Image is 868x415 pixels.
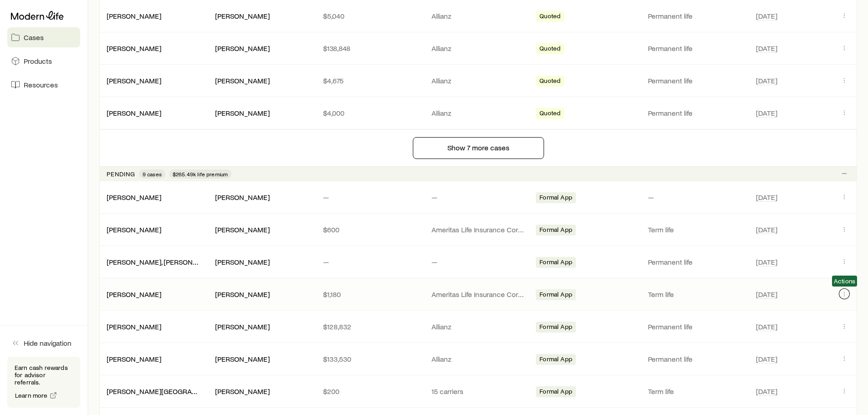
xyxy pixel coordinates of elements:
[107,354,161,364] div: [PERSON_NAME]
[648,193,742,202] p: —
[539,109,560,119] span: Quoted
[539,45,560,54] span: Quoted
[24,80,58,89] span: Resources
[107,322,161,331] a: [PERSON_NAME]
[648,108,742,118] p: Permanent life
[648,225,742,234] p: Term life
[756,44,777,53] span: [DATE]
[756,354,777,364] span: [DATE]
[107,108,161,117] a: [PERSON_NAME]
[648,387,742,396] p: Term life
[648,11,742,20] p: Permanent life
[323,76,417,85] p: $4,675
[107,387,230,395] a: [PERSON_NAME][GEOGRAPHIC_DATA]
[107,44,161,53] div: [PERSON_NAME]
[648,76,742,85] p: Permanent life
[107,11,161,20] a: [PERSON_NAME]
[539,291,572,300] span: Formal App
[323,225,417,234] p: $600
[7,357,80,408] div: Earn cash rewards for advisor referrals.Learn more
[7,75,80,95] a: Resources
[756,387,777,396] span: [DATE]
[539,355,572,365] span: Formal App
[107,170,135,178] p: Pending
[143,170,162,178] span: 9 cases
[413,137,544,159] button: Show 7 more cases
[15,364,73,386] p: Earn cash rewards for advisor referrals.
[215,322,270,332] div: [PERSON_NAME]
[431,225,525,234] p: Ameritas Life Insurance Corp. (Ameritas)
[431,290,525,299] p: Ameritas Life Insurance Corp. (Ameritas)
[539,226,572,236] span: Formal App
[215,290,270,299] div: [PERSON_NAME]
[215,225,270,235] div: [PERSON_NAME]
[431,11,525,20] p: Allianz
[107,387,200,396] div: [PERSON_NAME][GEOGRAPHIC_DATA]
[24,56,52,66] span: Products
[539,77,560,87] span: Quoted
[539,388,572,397] span: Formal App
[648,44,742,53] p: Permanent life
[323,11,417,20] p: $5,040
[648,354,742,364] p: Permanent life
[107,225,161,235] div: [PERSON_NAME]
[756,225,777,234] span: [DATE]
[107,193,161,201] a: [PERSON_NAME]
[215,76,270,86] div: [PERSON_NAME]
[431,322,525,331] p: Allianz
[539,194,572,203] span: Formal App
[215,108,270,118] div: [PERSON_NAME]
[539,258,572,268] span: Formal App
[215,354,270,364] div: [PERSON_NAME]
[107,193,161,202] div: [PERSON_NAME]
[107,44,161,52] a: [PERSON_NAME]
[539,12,560,22] span: Quoted
[323,44,417,53] p: $138,848
[323,290,417,299] p: $1,180
[756,193,777,202] span: [DATE]
[107,11,161,21] div: [PERSON_NAME]
[756,322,777,331] span: [DATE]
[323,193,417,202] p: —
[431,44,525,53] p: Allianz
[648,322,742,331] p: Permanent life
[15,392,48,399] span: Learn more
[323,108,417,118] p: $4,000
[756,108,777,118] span: [DATE]
[24,338,72,348] span: Hide navigation
[431,387,525,396] p: 15 carriers
[323,387,417,396] p: $200
[7,51,80,71] a: Products
[107,108,161,118] div: [PERSON_NAME]
[107,76,161,86] div: [PERSON_NAME]
[107,290,161,298] a: [PERSON_NAME]
[539,323,572,333] span: Formal App
[7,333,80,353] button: Hide navigation
[24,33,44,42] span: Cases
[215,44,270,53] div: [PERSON_NAME]
[107,257,200,267] div: [PERSON_NAME], [PERSON_NAME]
[756,76,777,85] span: [DATE]
[323,322,417,331] p: $128,832
[107,257,218,266] a: [PERSON_NAME], [PERSON_NAME]
[648,290,742,299] p: Term life
[215,387,270,396] div: [PERSON_NAME]
[107,354,161,363] a: [PERSON_NAME]
[173,170,228,178] span: $265.49k life premium
[107,76,161,85] a: [PERSON_NAME]
[756,290,777,299] span: [DATE]
[215,11,270,21] div: [PERSON_NAME]
[215,257,270,267] div: [PERSON_NAME]
[431,193,525,202] p: —
[756,11,777,20] span: [DATE]
[107,225,161,234] a: [PERSON_NAME]
[431,354,525,364] p: Allianz
[431,108,525,118] p: Allianz
[323,257,417,266] p: —
[323,354,417,364] p: $133,530
[431,257,525,266] p: —
[756,257,777,266] span: [DATE]
[834,277,855,285] span: Actions
[107,322,161,332] div: [PERSON_NAME]
[648,257,742,266] p: Permanent life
